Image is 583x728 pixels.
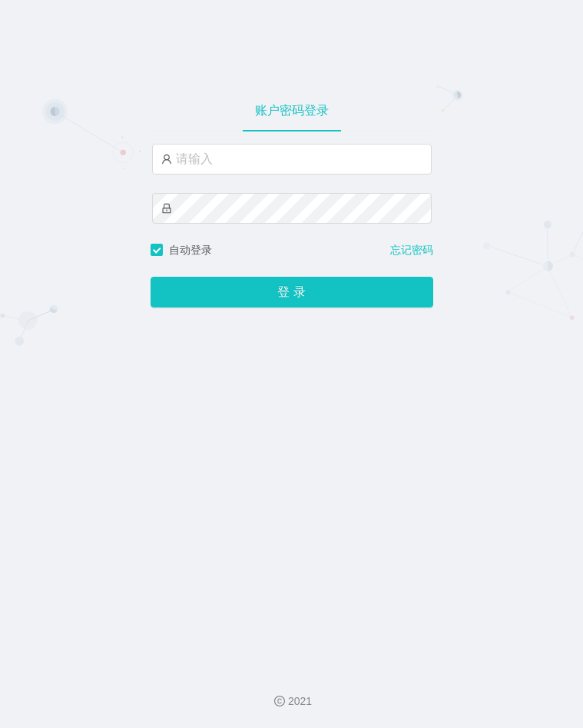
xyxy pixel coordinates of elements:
[243,89,341,132] div: 账户密码登录
[163,244,218,256] span: 自动登录
[161,154,172,165] i: 图标： 用户
[274,696,285,706] i: 图标： 版权所有
[152,144,432,175] input: 请输入
[390,242,433,258] a: 忘记密码
[161,203,172,214] i: 图标： 锁
[151,277,433,307] button: 登 录
[288,695,312,707] font: 2021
